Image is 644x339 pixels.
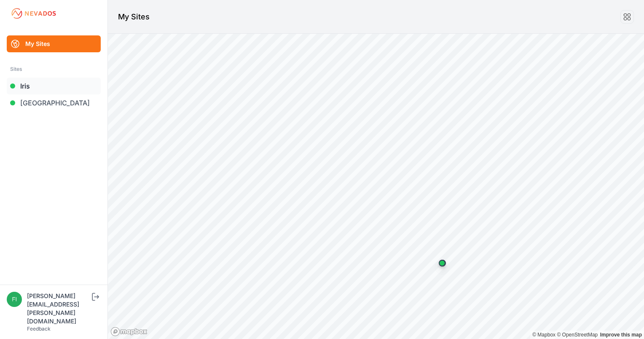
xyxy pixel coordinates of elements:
div: Map marker [434,255,451,272]
a: Mapbox logo [110,327,148,336]
div: [PERSON_NAME][EMAIL_ADDRESS][PERSON_NAME][DOMAIN_NAME] [27,292,90,326]
div: Sites [10,64,97,74]
img: fidel.lopez@prim.com [7,292,22,307]
a: My Sites [7,35,101,52]
img: Nevados [10,7,57,20]
a: Feedback [27,326,51,332]
a: Iris [7,78,101,94]
h1: My Sites [118,11,150,23]
a: Map feedback [600,332,642,338]
a: [GEOGRAPHIC_DATA] [7,94,101,111]
a: Mapbox [532,332,555,338]
a: OpenStreetMap [557,332,598,338]
canvas: Map [108,34,644,339]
